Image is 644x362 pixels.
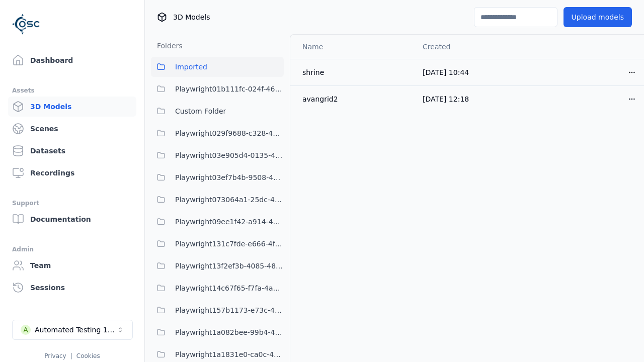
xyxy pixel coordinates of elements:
[151,145,284,165] button: Playwright03e905d4-0135-4922-94e2-0c56aa41bf04
[21,325,31,335] div: A
[151,300,284,320] button: Playwright157b1173-e73c-4808-a1ac-12e2e4cec217
[76,352,100,359] a: Cookies
[12,197,132,209] div: Support
[151,322,284,342] button: Playwright1a082bee-99b4-4375-8133-1395ef4c0af5
[175,83,284,95] span: Playwright01b111fc-024f-466d-9bae-c06bfb571c6d
[175,194,284,206] span: Playwright073064a1-25dc-42be-bd5d-9b023c0ea8dd
[302,67,407,77] div: shrine
[175,149,284,161] span: Playwright03e905d4-0135-4922-94e2-0c56aa41bf04
[175,61,207,73] span: Imported
[70,352,72,359] span: |
[151,190,284,210] button: Playwright073064a1-25dc-42be-bd5d-9b023c0ea8dd
[44,352,66,359] a: Privacy
[302,94,407,104] div: avangrid2
[8,50,136,70] a: Dashboard
[415,35,529,59] th: Created
[175,238,284,250] span: Playwright131c7fde-e666-4f3e-be7e-075966dc97bc
[151,79,284,99] button: Playwright01b111fc-024f-466d-9bae-c06bfb571c6d
[563,7,632,27] button: Upload models
[151,256,284,276] button: Playwright13f2ef3b-4085-48b8-a429-2a4839ebbf05
[151,41,183,51] h3: Folders
[175,326,284,338] span: Playwright1a082bee-99b4-4375-8133-1395ef4c0af5
[175,216,284,228] span: Playwright09ee1f42-a914-43b3-abf1-e7ca57cf5f96
[175,304,284,316] span: Playwright157b1173-e73c-4808-a1ac-12e2e4cec217
[175,282,284,294] span: Playwright14c67f65-f7fa-4a69-9dce-fa9a259dcaa1
[12,320,133,340] button: Select a workspace
[8,97,136,117] a: 3D Models
[175,348,284,360] span: Playwright1a1831e0-ca0c-4e14-bc08-f87064ef1ded
[175,127,284,139] span: Playwright029f9688-c328-482d-9c42-3b0c529f8514
[8,163,136,183] a: Recordings
[151,278,284,298] button: Playwright14c67f65-f7fa-4a69-9dce-fa9a259dcaa1
[175,171,284,184] span: Playwright03ef7b4b-9508-47f0-8afd-5e0ec78663fc
[8,119,136,139] a: Scenes
[12,84,132,97] div: Assets
[151,212,284,232] button: Playwright09ee1f42-a914-43b3-abf1-e7ca57cf5f96
[12,243,132,255] div: Admin
[8,141,136,161] a: Datasets
[423,68,469,76] span: [DATE] 10:44
[423,95,469,103] span: [DATE] 12:18
[8,209,136,229] a: Documentation
[151,101,284,121] button: Custom Folder
[151,167,284,188] button: Playwright03ef7b4b-9508-47f0-8afd-5e0ec78663fc
[151,234,284,254] button: Playwright131c7fde-e666-4f3e-be7e-075966dc97bc
[35,325,116,335] div: Automated Testing 1 - Playwright
[175,260,284,272] span: Playwright13f2ef3b-4085-48b8-a429-2a4839ebbf05
[290,35,415,59] th: Name
[173,12,210,22] span: 3D Models
[151,123,284,143] button: Playwright029f9688-c328-482d-9c42-3b0c529f8514
[8,278,136,298] a: Sessions
[8,255,136,276] a: Team
[151,57,284,77] button: Imported
[175,105,226,117] span: Custom Folder
[12,10,40,38] img: Logo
